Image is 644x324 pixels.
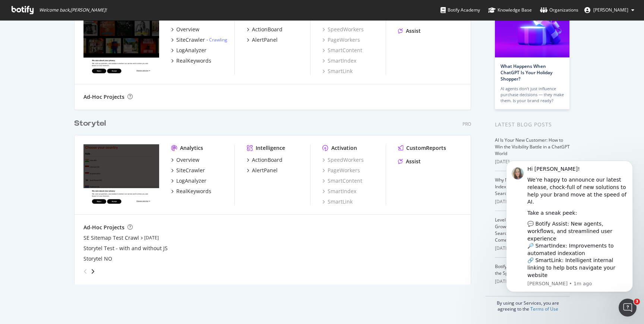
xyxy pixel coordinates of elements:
a: SmartContent [322,177,362,185]
a: LogAnalyzer [171,47,206,54]
a: LogAnalyzer [171,177,206,185]
a: Crawling [209,37,227,43]
button: [PERSON_NAME] [578,4,640,16]
a: SmartContent [322,47,362,54]
div: Overview [176,156,199,164]
a: SmartIndex [322,188,356,195]
div: Storytel [74,118,106,129]
a: Assist [398,158,421,165]
span: Welcome back, [PERSON_NAME] ! [39,7,107,13]
div: Analytics [180,144,203,152]
div: AlertPanel [252,36,278,44]
a: CustomReports [398,144,446,152]
div: LogAnalyzer [176,47,206,54]
a: SmartLink [322,67,353,75]
a: SmartLink [322,198,353,205]
img: www.storytel.com [83,144,159,205]
div: Pro [463,121,471,127]
div: Latest Blog Posts [495,120,570,129]
div: Assist [406,158,421,165]
span: Linda Isell [593,7,628,13]
a: RealKeywords [171,57,211,65]
div: SiteCrawler [176,167,205,174]
a: RealKeywords [171,188,211,195]
div: - [206,37,227,43]
div: Organizations [540,6,578,14]
div: SiteCrawler [176,36,205,44]
span: 3 [634,299,640,305]
div: RealKeywords [176,188,211,195]
div: AI agents don’t just influence purchase decisions — they make them. Is your brand ready? [501,86,564,104]
a: SiteCrawler- Crawling [171,36,227,44]
iframe: Intercom notifications message [495,160,644,304]
div: angle-left [80,265,90,277]
div: Botify Academy [441,6,480,14]
div: ActionBoard [252,156,282,164]
a: PageWorkers [322,36,360,44]
iframe: Intercom live chat [619,299,637,317]
a: Overview [171,26,199,33]
a: SpeedWorkers [322,26,364,33]
a: AlertPanel [247,36,278,44]
div: Activation [331,144,357,152]
a: Terms of Use [530,306,558,312]
a: ActionBoard [247,156,282,164]
a: Overview [171,156,199,164]
a: What Happens When ChatGPT Is Your Holiday Shopper? [501,63,552,82]
div: AlertPanel [252,167,278,174]
a: ActionBoard [247,26,282,33]
div: angle-right [90,268,95,275]
div: Assist [406,27,421,35]
div: Intelligence [256,144,285,152]
div: LogAnalyzer [176,177,206,185]
div: ActionBoard [252,26,282,33]
div: By using our Services, you are agreeing to the [486,296,570,312]
div: Ad-Hoc Projects [83,224,124,231]
a: SE Sitemap Test Crawl [83,234,139,242]
div: Overview [176,26,199,33]
div: CustomReports [406,144,446,152]
a: Storytel [74,118,109,129]
div: Ad-Hoc Projects [83,93,124,101]
div: [DATE] [495,158,570,165]
a: SiteCrawler [171,167,205,174]
a: PageWorkers [322,167,360,174]
a: [DATE] [144,235,159,241]
a: SmartIndex [322,57,356,65]
div: Knowledge Base [488,6,532,14]
a: Storytel Test - with and without JS [83,245,168,252]
a: Storytel NO [83,255,112,262]
div: RealKeywords [176,57,211,65]
a: Assist [398,27,421,35]
a: AI Is Your New Customer: How to Win the Visibility Battle in a ChatGPT World [495,137,570,157]
a: AlertPanel [247,167,278,174]
a: SpeedWorkers [322,156,364,164]
img: mofibo.com [83,14,159,74]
